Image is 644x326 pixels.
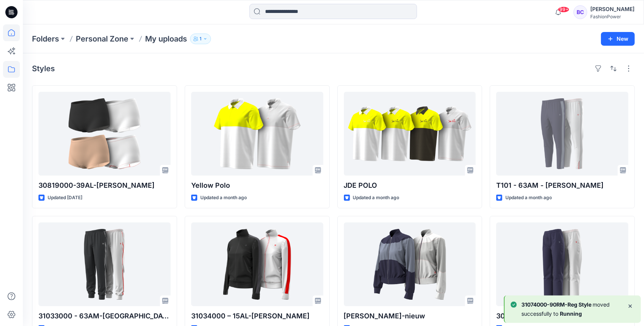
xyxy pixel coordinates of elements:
p: Updated a month ago [353,194,400,202]
div: BC [574,5,587,19]
b: 31074000-90RM-Reg Style [521,301,593,308]
p: Updated a month ago [505,194,552,202]
a: 30989000-63AL-Miranda [496,222,628,306]
p: 1 [200,35,201,43]
p: Updated a month ago [200,194,247,202]
a: Lina-nieuw [344,222,476,306]
p: 31033000 - 63AM-[GEOGRAPHIC_DATA] [38,311,171,321]
p: moved successfully to [521,300,621,318]
a: Yellow Polo [191,92,323,176]
div: [PERSON_NAME] [590,5,634,14]
button: 1 [190,34,211,44]
div: FashionPower [590,14,634,19]
p: My uploads [145,34,187,44]
p: 31034000 – 15AL-[PERSON_NAME] [191,311,323,321]
a: Folders [32,34,59,44]
a: 31034000 – 15AL-Molly [191,222,323,306]
div: Notifications-bottom-right [501,292,644,326]
a: 30819000-39AL-Tirza [38,92,171,176]
p: JDE POLO [344,180,476,191]
span: 99+ [558,6,569,13]
p: T101 - 63AM - [PERSON_NAME] [496,180,628,191]
a: JDE POLO [344,92,476,176]
p: 30989000-63AL-Miranda [496,311,628,321]
a: Personal Zone [76,34,128,44]
h4: Styles [32,64,55,73]
p: [PERSON_NAME]-nieuw [344,311,476,321]
button: New [601,32,635,46]
a: T101 - 63AM - Logan [496,92,628,176]
p: 30819000-39AL-[PERSON_NAME] [38,180,171,191]
p: Yellow Polo [191,180,323,191]
p: Updated [DATE] [48,194,82,202]
b: Running [560,310,582,317]
a: 31033000 - 63AM-Milan [38,222,171,306]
